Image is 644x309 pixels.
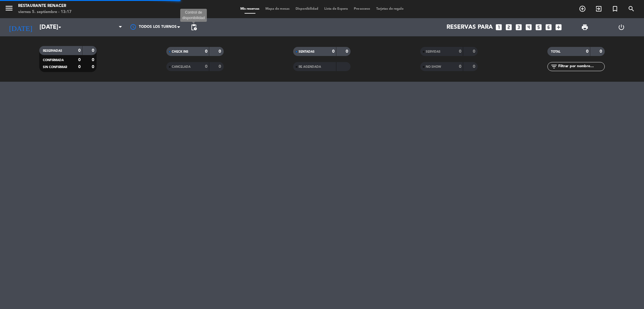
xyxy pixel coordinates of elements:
i: [DATE] [5,21,37,34]
input: Filtrar por nombre... [558,63,604,70]
strong: 0 [219,49,222,54]
i: filter_list [550,63,558,70]
span: CANCELADA [172,65,191,68]
strong: 0 [78,65,81,69]
i: arrow_drop_down [56,24,63,31]
span: pending_actions [190,24,197,31]
strong: 0 [205,64,207,69]
i: looks_5 [535,23,543,31]
strong: 0 [473,64,476,69]
span: Reservas para [447,24,493,31]
div: viernes 5. septiembre - 13:17 [18,9,72,15]
span: CONFIRMADA [43,59,64,62]
span: TOTAL [551,50,560,53]
strong: 0 [332,49,335,54]
i: looks_6 [545,23,553,31]
i: looks_one [495,23,503,31]
strong: 0 [459,64,461,69]
div: LOG OUT [603,18,639,36]
strong: 0 [92,58,95,62]
strong: 0 [600,49,603,54]
strong: 0 [346,49,349,54]
strong: 0 [92,65,95,69]
strong: 0 [92,48,95,53]
i: menu [5,4,14,13]
strong: 0 [205,49,207,54]
i: looks_3 [515,23,523,31]
div: Restaurante Renacer [18,3,72,9]
i: search [628,5,635,12]
strong: 0 [459,49,461,54]
strong: 0 [78,48,81,53]
i: turned_in_not [611,5,619,12]
button: menu [5,4,14,15]
i: power_settings_new [618,24,625,31]
strong: 0 [586,49,588,54]
strong: 0 [78,58,81,62]
span: NO SHOW [426,65,441,68]
span: Mapa de mesas [262,7,293,11]
strong: 0 [473,49,476,54]
i: add_circle_outline [579,5,586,12]
span: SIN CONFIRMAR [43,66,67,69]
span: Disponibilidad [293,7,321,11]
i: looks_two [505,23,513,31]
span: SERVIDAS [426,50,441,53]
span: Mis reservas [237,7,262,11]
span: Tarjetas de regalo [373,7,407,11]
strong: 0 [219,64,222,69]
i: looks_4 [525,23,533,31]
i: add_box [555,23,562,31]
span: RE AGENDADA [299,65,321,68]
i: exit_to_app [595,5,602,12]
span: RESERVADAS [43,49,62,52]
span: Pre-acceso [351,7,373,11]
span: CHECK INS [172,50,188,53]
span: SENTADAS [299,50,315,53]
span: print [581,24,588,31]
span: Lista de Espera [321,7,351,11]
div: Control de disponibilidad [180,9,207,22]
